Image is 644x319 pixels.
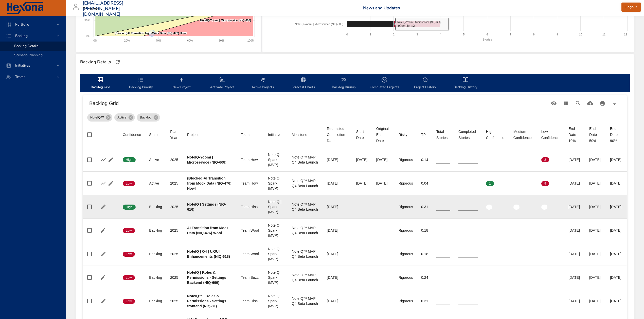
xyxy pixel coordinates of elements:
[327,157,348,162] div: [DATE]
[421,298,428,304] div: 0.31
[187,132,199,138] div: Project
[356,129,368,141] div: Sort
[436,129,450,141] div: Total Stories
[589,251,602,256] div: [DATE]
[123,275,135,280] span: Low
[99,156,107,164] button: Show Burnup
[170,228,179,233] div: 2025
[268,270,284,285] div: NoteIQ | Spark (MVP)
[568,228,581,233] div: [DATE]
[486,129,505,141] div: Sort
[124,77,158,90] span: Backlog Priority
[107,156,115,164] button: Edit Project Details
[268,176,284,191] div: NoteIQ | Spark (MVP)
[114,58,121,66] button: Refresh Page
[448,77,483,90] span: Backlog History
[376,157,390,162] div: [DATE]
[123,299,135,304] span: Low
[421,132,426,138] div: Sort
[292,178,319,188] div: NoteIQ™ MVP Q4 Beta Launch
[589,204,602,209] div: [DATE]
[93,39,97,42] text: 0%
[164,77,199,90] span: New Project
[79,58,112,66] div: Backlog Details
[399,132,413,138] span: Risky
[376,126,390,144] span: Original End Date
[610,298,623,304] div: [DATE]
[187,39,193,42] text: 60%
[416,33,418,36] text: 3
[399,132,407,138] div: Risky
[513,129,533,141] div: Medium Confidence
[292,225,319,235] div: NoteIQ™ MVP Q4 Beta Launch
[548,97,560,109] button: Standard Views
[11,33,32,38] span: Backlog
[486,33,488,36] text: 6
[292,272,319,283] div: NoteIQ™ MVP Q4 Beta Launch
[170,157,179,162] div: 2025
[83,77,118,90] span: Backlog Grid
[170,275,179,280] div: 2025
[327,275,348,280] div: [DATE]
[123,181,135,186] span: Low
[568,157,581,162] div: [DATE]
[568,275,581,280] div: [DATE]
[149,204,162,209] div: Backlog
[568,126,581,144] div: End Date 10%
[187,294,226,308] b: NoteIQ™ | Roles & Permissions - Settings frontend (NIQ-31)
[241,132,249,138] div: Team
[268,132,284,138] span: Initiative
[421,181,428,186] div: 0.04
[241,132,260,138] span: Team
[170,129,179,141] span: Plan Year
[393,33,395,36] text: 2
[589,181,602,186] div: [DATE]
[533,33,534,36] text: 8
[149,251,162,256] div: Backlog
[556,33,558,36] text: 9
[123,205,136,209] span: High
[346,33,348,36] text: 0
[421,132,428,138] span: TP
[247,39,254,42] text: 100%
[107,180,115,187] button: Edit Project Details
[11,22,33,27] span: Portfolio
[541,157,549,162] span: 2
[602,33,605,36] text: 11
[356,129,368,141] div: Start Date
[83,95,627,111] div: Table Toolbar
[421,275,428,280] div: 0.24
[123,252,135,256] span: Low
[399,181,413,186] div: Rigorous
[399,251,413,256] div: Rigorous
[370,33,371,36] text: 1
[327,251,348,256] div: [DATE]
[123,157,136,162] span: High
[137,115,155,120] span: Backlog
[84,19,90,22] text: 50%
[421,251,428,256] div: 0.18
[268,132,281,138] div: Initiative
[99,250,107,258] button: Edit Project Details
[584,97,596,109] button: Download CSV
[327,77,361,90] span: Backlog Burnup
[187,202,226,211] b: NoteIQ | Settings (NIQ-616)
[99,203,107,211] button: Edit Project Details
[6,2,44,14] img: Hexona
[99,274,107,281] button: Edit Project Details
[421,132,426,138] div: TP
[123,228,135,233] span: Low
[327,126,348,144] div: Requested Completion Date
[486,181,494,186] span: 1
[609,97,621,109] button: Filter Table
[610,126,623,144] div: End Date 90%
[436,129,450,141] div: Sort
[327,181,348,186] div: [DATE]
[292,249,319,259] div: NoteIQ™ MVP Q4 Beta Launch
[621,3,641,12] button: Logout
[11,74,29,79] span: Teams
[541,129,560,141] span: Low Confidence
[399,275,413,280] div: Rigorous
[568,251,581,256] div: [DATE]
